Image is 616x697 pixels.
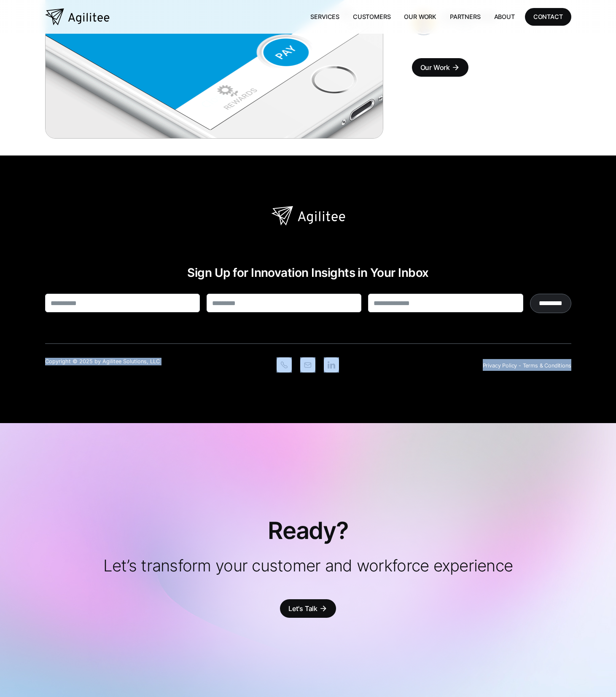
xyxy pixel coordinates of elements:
[45,294,571,318] form: Innovation Insights
[483,362,571,369] a: Privacy Policy - Terms & Conditions
[45,8,110,25] a: home
[319,604,328,613] div: arrow_forward
[412,58,469,77] a: Our Workarrow_forward
[487,8,522,25] a: About
[420,62,450,73] div: Our Work
[45,265,571,280] h2: Sign Up for Innovation Insights in Your Inbox
[533,11,563,22] div: CONTACT
[280,599,336,618] a: Let's Talkarrow_forward
[268,516,348,545] h2: Ready?
[452,63,460,72] div: arrow_forward
[525,8,571,25] a: CONTACT
[304,8,346,25] a: Services
[288,603,317,614] div: Let's Talk
[45,358,216,365] div: Copyright © 2025 by Agilitee Solutions, LLC
[397,8,443,25] a: Our Work
[443,8,487,25] a: Partners
[61,555,555,576] p: Let’s transform your customer and workforce experience
[346,8,397,25] a: Customers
